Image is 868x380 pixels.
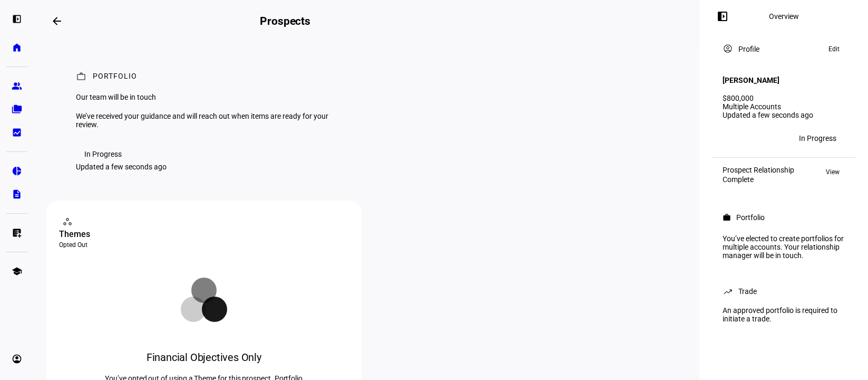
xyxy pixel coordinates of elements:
[76,93,335,101] div: Our team will be in touch
[723,43,845,55] eth-panel-overview-card-header: Profile
[76,71,86,82] mat-icon: work
[716,302,851,327] div: An approved portfolio is required to initiate a trade.
[6,184,27,205] a: description
[62,216,73,227] mat-icon: workspaces
[821,166,845,178] button: View
[769,12,799,21] div: Overview
[738,287,757,296] div: Trade
[723,76,779,84] h4: [PERSON_NAME]
[743,135,751,142] span: AB
[51,15,63,27] mat-icon: arrow_backwards
[12,104,22,115] eth-mat-symbol: folder_copy
[12,189,22,199] eth-mat-symbol: description
[12,14,22,24] eth-mat-symbol: left_panel_open
[723,102,845,111] div: Multiple Accounts
[6,160,27,182] a: pie_chart
[723,213,731,222] mat-icon: work
[723,43,733,54] mat-icon: account_circle
[12,266,22,277] eth-mat-symbol: school
[723,175,794,184] div: Complete
[736,213,765,222] div: Portfolio
[716,10,729,23] mat-icon: left_panel_open
[84,150,122,158] div: In Progress
[76,163,167,171] div: Updated a few seconds ago
[260,15,310,27] h2: Prospects
[12,81,22,91] eth-mat-symbol: group
[823,43,845,55] button: Edit
[6,75,27,97] a: group
[12,227,22,238] eth-mat-symbol: list_alt_add
[6,37,27,58] a: home
[93,350,315,365] div: Financial Objectives Only
[93,72,137,82] div: Portfolio
[59,228,349,241] div: Themes
[12,127,22,138] eth-mat-symbol: bid_landscape
[716,230,851,264] div: You’ve elected to create portfolios for multiple accounts. Your relationship manager will be in t...
[723,285,845,298] eth-panel-overview-card-header: Trade
[826,166,840,178] span: View
[723,211,845,224] eth-panel-overview-card-header: Portfolio
[738,45,759,53] div: Profile
[12,42,22,53] eth-mat-symbol: home
[6,99,27,120] a: folder_copy
[59,241,349,249] div: Opted Out
[723,94,845,102] div: $800,000
[727,135,735,142] span: JS
[723,166,794,174] div: Prospect Relationship
[799,134,836,142] div: In Progress
[12,354,22,364] eth-mat-symbol: account_circle
[723,286,733,297] mat-icon: trending_up
[6,122,27,143] a: bid_landscape
[12,166,22,176] eth-mat-symbol: pie_chart
[723,111,845,119] div: Updated a few seconds ago
[76,112,335,129] div: We’ve received your guidance and will reach out when items are ready for your review.
[828,43,840,55] span: Edit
